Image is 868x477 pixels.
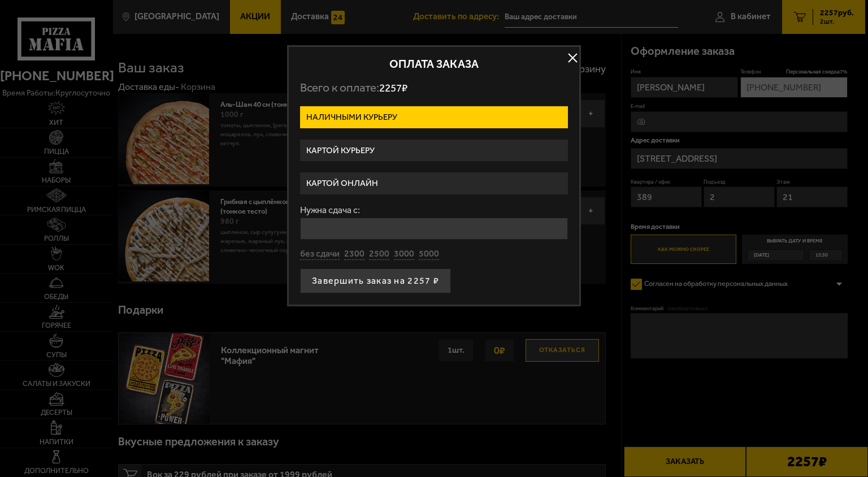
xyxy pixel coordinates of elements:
label: Картой курьеру [300,140,568,162]
button: 3000 [394,248,414,261]
span: 2257 ₽ [379,81,407,94]
button: 2300 [344,248,364,261]
button: Завершить заказ на 2257 ₽ [300,268,451,293]
label: Наличными курьеру [300,106,568,128]
button: 5000 [419,248,439,261]
h2: Оплата заказа [300,58,568,70]
label: Картой онлайн [300,172,568,194]
p: Всего к оплате: [300,81,568,95]
button: без сдачи [300,248,340,261]
label: Нужна сдача с: [300,206,568,215]
button: 2500 [369,248,389,261]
